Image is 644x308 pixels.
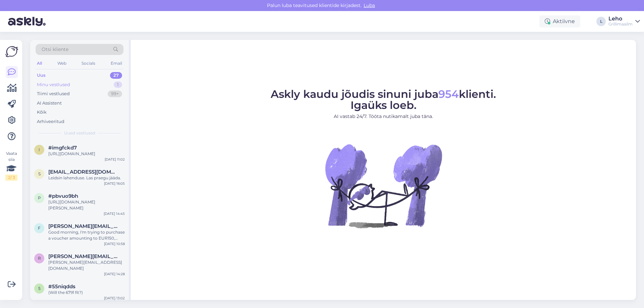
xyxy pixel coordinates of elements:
[104,211,125,216] div: [DATE] 14:45
[37,81,70,88] div: Minu vestlused
[104,296,125,301] div: [DATE] 13:02
[38,286,41,291] span: 5
[64,130,95,136] span: Uued vestlused
[48,145,77,151] span: #imgfckd7
[539,15,580,27] div: Aktiivne
[5,45,18,58] img: Askly Logo
[37,109,47,116] div: Kõik
[38,171,41,176] span: s
[39,147,40,152] span: i
[48,229,125,241] div: Good morning, I'm trying to purchase a voucher amounting to EUR150, however when I get to check o...
[271,87,496,112] span: Askly kaudu jõudis sinuni juba klienti. Igaüks loeb.
[38,226,41,231] span: f
[42,46,68,53] span: Otsi kliente
[105,157,125,162] div: [DATE] 11:02
[5,150,17,181] div: Vaata siia
[596,17,606,26] div: L
[114,81,122,88] div: 1
[109,59,123,68] div: Email
[608,21,633,27] div: Grillimaailm
[108,90,122,97] div: 99+
[48,169,118,175] span: spektruumstuudio@gmail.com
[36,59,43,68] div: All
[5,175,17,181] div: 2 / 3
[608,16,640,27] a: LehoGrillimaailm
[104,271,125,276] div: [DATE] 14:28
[56,59,68,68] div: Web
[438,87,459,101] span: 954
[271,113,496,120] p: AI vastab 24/7. Tööta nutikamalt juba täna.
[48,175,125,181] div: Leidsin lahenduse. Las praegu jääda.
[48,259,125,271] div: [PERSON_NAME][EMAIL_ADDRESS][DOMAIN_NAME]
[37,72,46,79] div: Uus
[48,284,75,290] span: #55niqdds
[48,199,125,211] div: [URL][DOMAIN_NAME][PERSON_NAME]
[110,72,122,79] div: 27
[48,223,118,229] span: francesca@xtendedgaming.com
[48,151,125,157] div: [URL][DOMAIN_NAME]
[104,241,125,246] div: [DATE] 10:58
[104,181,125,186] div: [DATE] 16:05
[48,193,78,199] span: #pbvuo9bh
[37,118,64,125] div: Arhiveeritud
[362,2,377,8] span: Luba
[608,16,633,21] div: Leho
[38,195,41,200] span: p
[38,256,41,261] span: r
[80,59,97,68] div: Socials
[37,90,70,97] div: Tiimi vestlused
[48,290,125,296] div: (Will the 6791 fit?)
[37,100,62,107] div: AI Assistent
[323,125,444,246] img: No Chat active
[48,253,118,259] span: reimann.indrek@gmail.com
